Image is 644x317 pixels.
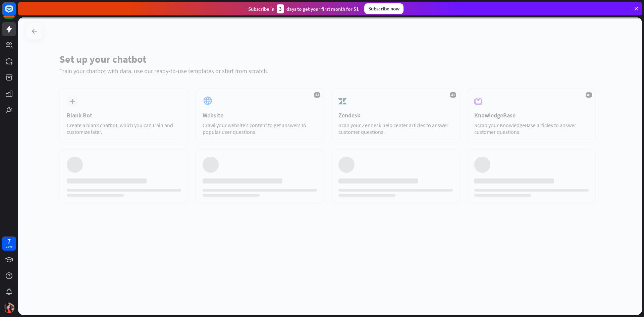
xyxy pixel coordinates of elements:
[6,244,12,249] div: days
[248,4,359,13] div: Subscribe in days to get your first month for $1
[2,236,16,251] a: 7 days
[277,4,284,13] div: 3
[364,3,404,14] div: Subscribe now
[7,238,11,244] div: 7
